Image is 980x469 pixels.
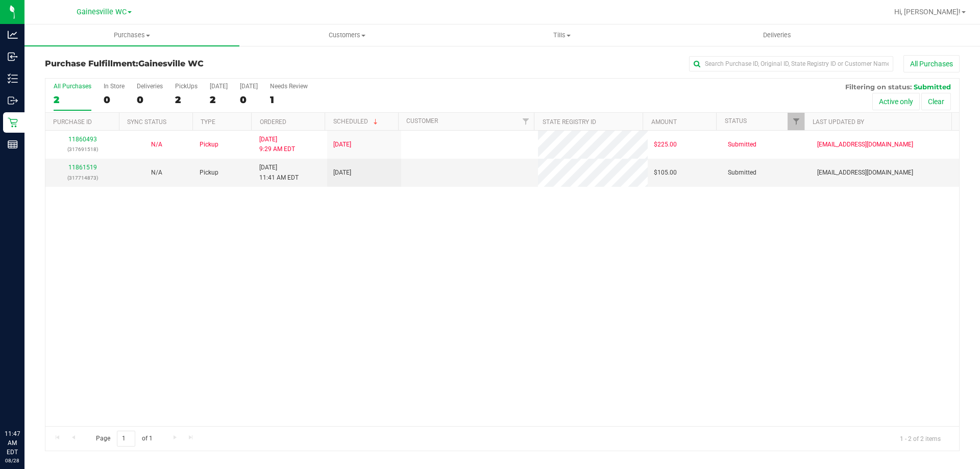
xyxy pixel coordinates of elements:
[817,168,913,178] span: [EMAIL_ADDRESS][DOMAIN_NAME]
[845,83,912,91] span: Filtering on status:
[240,31,454,40] span: Customers
[260,118,286,126] a: Ordered
[239,24,454,46] a: Customers
[68,164,97,171] a: 11861519
[240,83,258,90] div: [DATE]
[333,168,351,178] span: [DATE]
[333,140,351,150] span: [DATE]
[5,457,20,464] p: 08/28
[77,8,127,16] span: Gainesville WC
[903,55,960,72] button: All Purchases
[24,24,239,46] a: Purchases
[210,94,228,106] div: 2
[728,140,756,150] span: Submitted
[151,168,162,178] button: N/A
[892,431,949,446] span: 1 - 2 of 2 items
[210,83,228,90] div: [DATE]
[914,83,951,91] span: Submitted
[200,168,218,178] span: Pickup
[54,83,91,90] div: All Purchases
[137,94,163,106] div: 0
[117,431,135,447] input: 1
[87,431,161,447] span: Page of 1
[138,59,204,68] span: Gainesville WC
[8,95,18,106] inline-svg: Outbound
[45,59,350,68] h3: Purchase Fulfillment:
[259,163,299,182] span: [DATE] 11:41 AM EDT
[654,140,677,150] span: $225.00
[8,73,18,84] inline-svg: Inventory
[543,118,596,126] a: State Registry ID
[517,113,534,130] a: Filter
[53,118,92,126] a: Purchase ID
[333,118,380,125] a: Scheduled
[872,93,920,110] button: Active only
[894,8,961,16] span: Hi, [PERSON_NAME]!
[406,117,438,125] a: Customer
[240,94,258,106] div: 0
[54,94,91,106] div: 2
[52,173,113,183] p: (317714873)
[24,31,239,40] span: Purchases
[654,168,677,178] span: $105.00
[104,83,125,90] div: In Store
[10,387,41,418] iframe: Resource center
[921,93,951,110] button: Clear
[8,139,18,150] inline-svg: Reports
[5,429,20,457] p: 11:47 AM EDT
[689,56,893,71] input: Search Purchase ID, Original ID, State Registry ID or Customer Name...
[270,83,308,90] div: Needs Review
[151,169,162,176] span: Not Applicable
[813,118,864,126] a: Last Updated By
[200,140,218,150] span: Pickup
[670,24,885,46] a: Deliveries
[175,94,198,106] div: 2
[454,24,669,46] a: Tills
[817,140,913,150] span: [EMAIL_ADDRESS][DOMAIN_NAME]
[151,140,162,150] button: N/A
[104,94,125,106] div: 0
[8,52,18,62] inline-svg: Inbound
[151,141,162,148] span: Not Applicable
[68,136,97,143] a: 11860493
[30,386,42,398] iframe: Resource center unread badge
[8,117,18,128] inline-svg: Retail
[127,118,166,126] a: Sync Status
[52,144,113,154] p: (317691518)
[455,31,669,40] span: Tills
[749,31,805,40] span: Deliveries
[725,117,747,125] a: Status
[788,113,804,130] a: Filter
[175,83,198,90] div: PickUps
[137,83,163,90] div: Deliveries
[8,30,18,40] inline-svg: Analytics
[651,118,677,126] a: Amount
[259,135,295,154] span: [DATE] 9:29 AM EDT
[201,118,215,126] a: Type
[728,168,756,178] span: Submitted
[270,94,308,106] div: 1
